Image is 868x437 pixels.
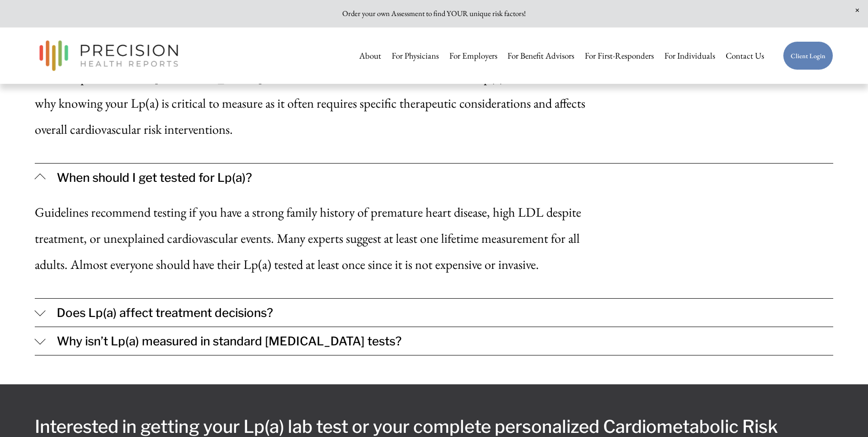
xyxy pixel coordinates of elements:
div: When should I get tested for Lp(a)? [35,191,833,298]
a: For Individuals [664,46,715,66]
a: Client Login [783,41,833,70]
a: For Employers [449,46,497,66]
img: Precision Health Reports [35,36,183,75]
span: Does Lp(a) affect treatment decisions? [46,306,833,320]
a: For Benefit Advisors [507,46,574,66]
button: Why isn’t Lp(a) measured in standard [MEDICAL_DATA] tests? [35,327,833,355]
a: About [359,46,381,66]
iframe: Chat Widget [703,320,868,437]
a: For Physicians [392,46,439,66]
a: For First-Responders [585,46,654,66]
span: When should I get tested for Lp(a)? [46,170,833,185]
p: Unlike ApoB and LDL [MEDICAL_DATA], diet and exercise have little to no effect on Lp(a) levels. T... [35,64,594,142]
a: Contact Us [726,46,764,66]
span: Why isn’t Lp(a) measured in standard [MEDICAL_DATA] tests? [46,334,833,348]
p: Guidelines recommend testing if you have a strong family history of premature heart disease, high... [35,199,594,277]
button: Does Lp(a) affect treatment decisions? [35,299,833,327]
button: When should I get tested for Lp(a)? [35,164,833,191]
div: Can lifestyle changes lower Lp(a)? [35,56,833,163]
